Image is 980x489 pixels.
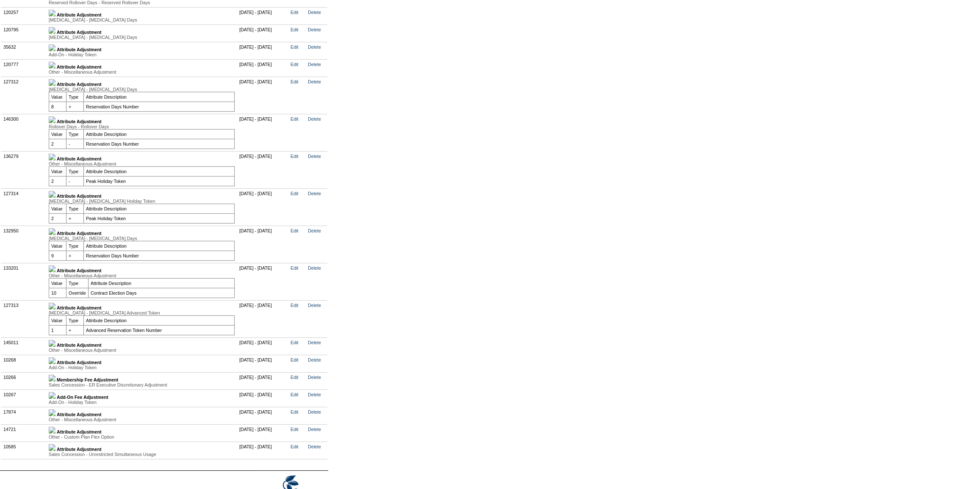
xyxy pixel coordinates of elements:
td: [DATE] - [DATE] [237,372,288,390]
a: Delete [308,427,321,432]
a: Delete [308,191,321,196]
td: 120795 [1,25,47,42]
td: 2 [49,176,66,186]
td: 10267 [1,390,47,407]
td: 10585 [1,442,47,459]
a: Delete [308,62,321,67]
div: [MEDICAL_DATA] - [MEDICAL_DATA] Days [49,87,235,92]
td: Attribute Description [84,92,235,102]
b: Attribute Adjustment [57,193,102,199]
td: 10268 [1,355,47,372]
td: - [66,139,84,149]
a: Delete [308,154,321,159]
td: [DATE] - [DATE] [237,7,288,25]
a: Edit [291,375,298,380]
td: Type [66,92,84,102]
a: Delete [308,392,321,397]
div: Rollover Days - Rollover Days [49,124,235,129]
b: Attribute Adjustment [57,305,102,310]
b: Attribute Adjustment [57,412,102,417]
a: Edit [291,116,298,122]
td: [DATE] - [DATE] [237,59,288,77]
td: Value [49,92,66,102]
a: Edit [291,154,298,159]
td: Type [66,241,84,251]
a: Edit [291,44,298,50]
a: Delete [308,44,321,50]
img: b_minus.gif [49,228,55,235]
td: [DATE] - [DATE] [237,42,288,59]
img: b_plus.gif [49,10,55,17]
td: Attribute Description [88,278,234,288]
td: 9 [49,251,66,260]
a: Edit [291,392,298,397]
a: Edit [291,10,298,15]
td: Value [49,204,66,213]
img: b_minus.gif [49,265,55,272]
img: b_plus.gif [49,27,55,34]
div: Add-On - Holiday Token [49,52,235,57]
a: Delete [308,409,321,414]
td: + [66,325,84,335]
td: [DATE] - [DATE] [237,226,288,263]
td: Type [66,204,84,213]
td: [DATE] - [DATE] [237,355,288,372]
a: Edit [291,427,298,432]
td: + [66,102,84,111]
div: Add-On - Holiday Token [49,365,235,370]
td: 133201 [1,263,47,300]
td: 1 [49,325,66,335]
td: Value [49,315,66,325]
a: Edit [291,357,298,362]
img: b_plus.gif [49,62,55,69]
img: b_minus.gif [49,303,55,309]
div: Other - Miscellaneous Adjustment [49,161,235,166]
b: Attribute Adjustment [57,64,102,69]
td: 136279 [1,151,47,188]
img: b_plus.gif [49,409,55,416]
td: 8 [49,102,66,111]
a: Edit [291,228,298,233]
a: Edit [291,340,298,345]
a: Delete [308,79,321,84]
img: b_plus.gif [49,444,55,451]
div: [MEDICAL_DATA] - [MEDICAL_DATA] Days [49,17,235,22]
div: [MEDICAL_DATA] - [MEDICAL_DATA] Holiday Token [49,199,235,204]
td: Value [49,241,66,251]
img: b_plus.gif [49,357,55,364]
a: Delete [308,265,321,271]
a: Edit [291,62,298,67]
td: - [66,176,84,186]
img: b_minus.gif [49,191,55,198]
td: Type [66,129,84,139]
b: Membership Fee Adjustment [57,377,118,382]
div: Other - Miscellaneous Adjustment [49,348,235,353]
td: 2 [49,139,66,149]
b: Attribute Adjustment [57,447,102,452]
a: Edit [291,303,298,308]
a: Delete [308,116,321,122]
td: 120777 [1,59,47,77]
td: [DATE] - [DATE] [237,337,288,355]
div: Other - Miscellaneous Adjustment [49,273,235,278]
img: b_plus.gif [49,375,55,381]
td: 120257 [1,7,47,25]
div: Sales Concession - ER Executive Discretionary Adjustment [49,382,235,387]
td: Attribute Description [84,315,235,325]
a: Delete [308,10,321,15]
td: Value [49,278,66,288]
td: [DATE] - [DATE] [237,407,288,424]
b: Add-On Fee Adjustment [57,395,108,400]
a: Delete [308,303,321,308]
img: b_plus.gif [49,427,55,434]
td: Attribute Description [84,129,235,139]
img: b_plus.gif [49,392,55,399]
td: 14721 [1,424,47,442]
td: 127312 [1,77,47,114]
div: [MEDICAL_DATA] - [MEDICAL_DATA] Days [49,35,235,40]
a: Delete [308,340,321,345]
td: Attribute Description [84,204,235,213]
a: Delete [308,357,321,362]
td: + [66,213,84,223]
b: Attribute Adjustment [57,156,102,161]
